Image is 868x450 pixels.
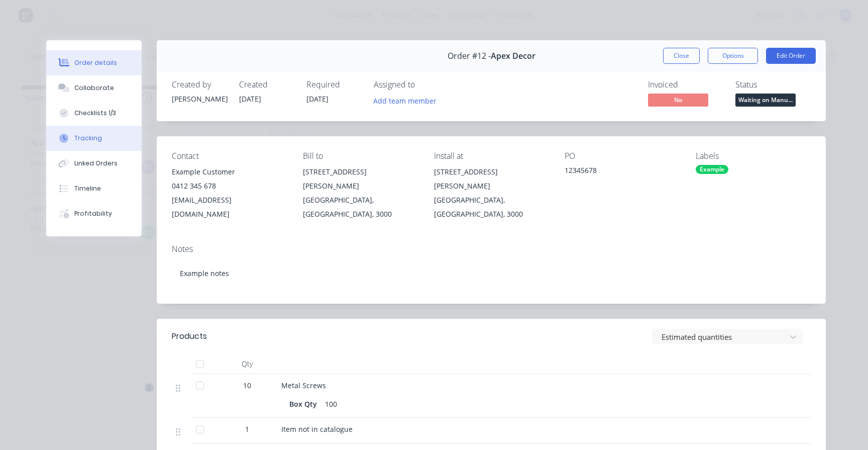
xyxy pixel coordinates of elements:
[74,134,102,143] div: Tracking
[74,159,118,168] div: Linked Orders
[374,94,442,107] button: Add team member
[374,80,474,89] div: Assigned to
[74,83,114,93] div: Collaborate
[46,151,142,176] button: Linked Orders
[303,165,418,221] div: [STREET_ADDRESS][PERSON_NAME][GEOGRAPHIC_DATA], [GEOGRAPHIC_DATA], 3000
[303,151,418,161] div: Bill to
[172,165,287,179] div: Example Customer
[306,94,329,104] span: [DATE]
[306,80,362,89] div: Required
[46,126,142,151] button: Tracking
[172,258,811,289] div: Example notes
[648,80,723,89] div: Invoiced
[172,179,287,193] div: 0412 345 678
[245,424,249,434] span: 1
[368,94,442,107] button: Add team member
[172,151,287,161] div: Contact
[434,165,549,193] div: [STREET_ADDRESS][PERSON_NAME]
[217,354,277,374] div: Qty
[46,75,142,101] button: Collaborate
[172,94,227,104] div: [PERSON_NAME]
[172,330,207,342] div: Products
[434,193,549,221] div: [GEOGRAPHIC_DATA], [GEOGRAPHIC_DATA], 3000
[46,201,142,226] button: Profitability
[648,94,708,106] span: No
[46,176,142,201] button: Timeline
[321,397,341,411] div: 100
[735,94,796,109] button: Waiting on Manu...
[448,51,491,61] span: Order #12 -
[239,80,294,89] div: Created
[565,165,680,179] div: 12345678
[663,48,700,64] button: Close
[303,165,418,193] div: [STREET_ADDRESS][PERSON_NAME]
[172,244,811,254] div: Notes
[696,165,728,174] div: Example
[243,380,251,391] span: 10
[491,51,535,61] span: Apex Decor
[172,165,287,221] div: Example Customer0412 345 678[EMAIL_ADDRESS][DOMAIN_NAME]
[735,80,811,89] div: Status
[303,193,418,221] div: [GEOGRAPHIC_DATA], [GEOGRAPHIC_DATA], 3000
[766,48,816,64] button: Edit Order
[289,397,321,411] div: Box Qty
[434,151,549,161] div: Install at
[281,424,353,434] span: Item not in catalogue
[239,94,261,104] span: [DATE]
[708,48,758,64] button: Options
[281,381,326,390] span: Metal Screws
[46,50,142,75] button: Order details
[74,209,112,218] div: Profitability
[434,165,549,221] div: [STREET_ADDRESS][PERSON_NAME][GEOGRAPHIC_DATA], [GEOGRAPHIC_DATA], 3000
[74,184,101,193] div: Timeline
[46,101,142,126] button: Checklists 1/3
[74,58,117,67] div: Order details
[565,151,680,161] div: PO
[172,193,287,221] div: [EMAIL_ADDRESS][DOMAIN_NAME]
[696,151,811,161] div: Labels
[172,80,227,89] div: Created by
[735,94,796,106] span: Waiting on Manu...
[74,109,116,118] div: Checklists 1/3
